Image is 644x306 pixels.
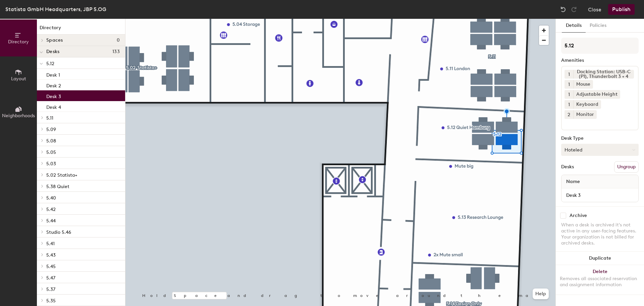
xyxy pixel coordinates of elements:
[46,264,56,269] span: 5.45
[46,138,56,144] span: 5.08
[37,24,125,35] h1: Directory
[561,136,639,141] div: Desk Type
[565,80,573,89] button: 1
[608,4,635,15] button: Publish
[573,110,597,119] div: Monitor
[46,102,61,110] p: Desk 4
[570,213,587,218] div: Archive
[46,229,71,235] span: Studio 5.46
[568,101,570,108] span: 1
[46,241,55,247] span: 5.41
[46,218,56,224] span: 5.44
[46,195,56,201] span: 5.40
[565,90,573,99] button: 1
[46,38,63,43] span: Spaces
[561,58,639,63] div: Amenities
[588,4,601,15] button: Close
[568,91,570,98] span: 1
[565,70,573,79] button: 1
[563,190,637,200] input: Unnamed desk
[560,276,640,288] div: Removes all associated reservation and assignment information
[561,222,639,246] div: When a desk is archived it's not active in any user-facing features. Your organization is not bil...
[46,275,55,281] span: 5.47
[46,298,56,304] span: 5.35
[568,111,570,118] span: 2
[46,172,77,178] span: 5.02 Statista+
[560,6,567,13] img: Undo
[614,161,639,173] button: Ungroup
[46,287,55,292] span: 5.37
[117,38,120,43] span: 0
[46,81,61,89] p: Desk 2
[563,176,583,188] span: Name
[2,113,35,119] span: Neighborhoods
[568,81,570,88] span: 1
[573,90,620,99] div: Adjustable Height
[586,19,610,33] button: Policies
[568,71,570,78] span: 1
[11,76,26,82] span: Layout
[46,127,56,132] span: 5.09
[5,5,106,13] div: Statista GmbH Headquarters, JBP 5.OG
[533,289,549,299] button: Help
[556,265,644,295] button: DeleteRemoves all associated reservation and assignment information
[112,49,120,54] span: 133
[573,100,601,109] div: Keyboard
[46,49,59,54] span: Desks
[8,39,29,45] span: Directory
[561,144,639,156] button: Hoteled
[46,115,53,121] span: 5.11
[46,252,56,258] span: 5.43
[46,149,56,155] span: 5.05
[46,70,60,78] p: Desk 1
[556,252,644,265] button: Duplicate
[565,100,573,109] button: 1
[561,164,574,170] div: Desks
[46,161,56,167] span: 5.03
[46,61,54,67] span: 5.12
[573,80,593,89] div: Mouse
[46,92,61,99] p: Desk 3
[565,110,573,119] button: 2
[571,6,577,13] img: Redo
[562,19,586,33] button: Details
[46,207,56,212] span: 5.42
[573,70,634,79] div: Docking Station: USB-C (P1), Thunderbolt 3 + 4
[46,184,69,189] span: 5.38 Quiet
